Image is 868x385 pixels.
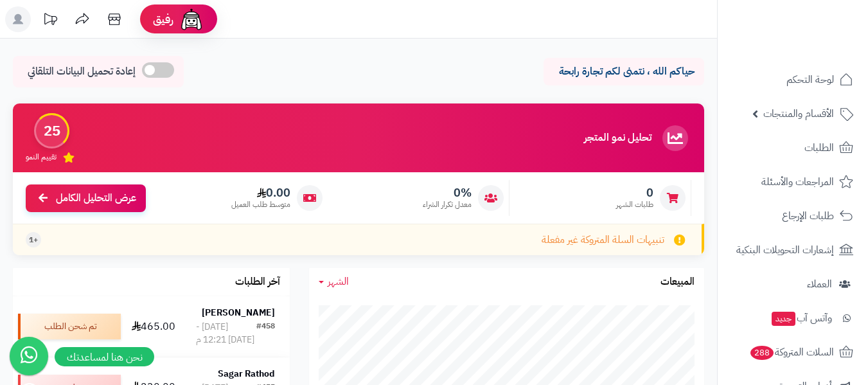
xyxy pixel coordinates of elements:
[770,309,832,327] span: وآتس آب
[584,132,651,144] h3: تحليل نمو المتجر
[423,199,472,210] span: معدل تكرار الشراء
[750,346,774,360] span: 288
[319,274,349,289] a: الشهر
[34,6,66,35] a: تحديثات المنصة
[196,321,256,346] div: [DATE] - [DATE] 12:21 م
[218,367,275,381] strong: Sagar Rathod
[725,201,860,231] a: طلبات الإرجاع
[29,235,38,246] span: +1
[725,235,860,265] a: إشعارات التحويلات البنكية
[328,274,349,289] span: الشهر
[28,64,136,79] span: إعادة تحميل البيانات التلقائي
[553,64,695,79] p: حياكم الله ، نتمنى لكم تجارة رابحة
[126,296,181,357] td: 465.00
[725,303,860,334] a: وآتس آبجديد
[616,199,653,210] span: طلبات الشهر
[153,12,173,27] span: رفيق
[725,64,860,95] a: لوحة التحكم
[26,152,57,163] span: تقييم النمو
[772,312,795,326] span: جديد
[660,276,695,288] h3: المبيعات
[782,207,834,225] span: طلبات الإرجاع
[202,306,275,319] strong: [PERSON_NAME]
[761,173,834,191] span: المراجعات والأسئلة
[179,6,204,32] img: ai-face.png
[749,343,834,361] span: السلات المتروكة
[725,337,860,368] a: السلات المتروكة288
[256,321,275,346] div: #458
[542,233,664,247] span: تنبيهات السلة المتروكة غير مفعلة
[804,139,834,157] span: الطلبات
[616,186,653,200] span: 0
[807,275,832,293] span: العملاء
[56,191,136,206] span: عرض التحليل الكامل
[725,132,860,163] a: الطلبات
[231,186,290,200] span: 0.00
[736,241,834,259] span: إشعارات التحويلات البنكية
[786,71,834,89] span: لوحة التحكم
[725,166,860,197] a: المراجعات والأسئلة
[725,269,860,300] a: العملاء
[781,35,856,62] img: logo-2.png
[231,199,290,210] span: متوسط طلب العميل
[763,105,834,123] span: الأقسام والمنتجات
[235,276,280,288] h3: آخر الطلبات
[423,186,472,200] span: 0%
[18,314,121,339] div: تم شحن الطلب
[26,184,146,212] a: عرض التحليل الكامل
